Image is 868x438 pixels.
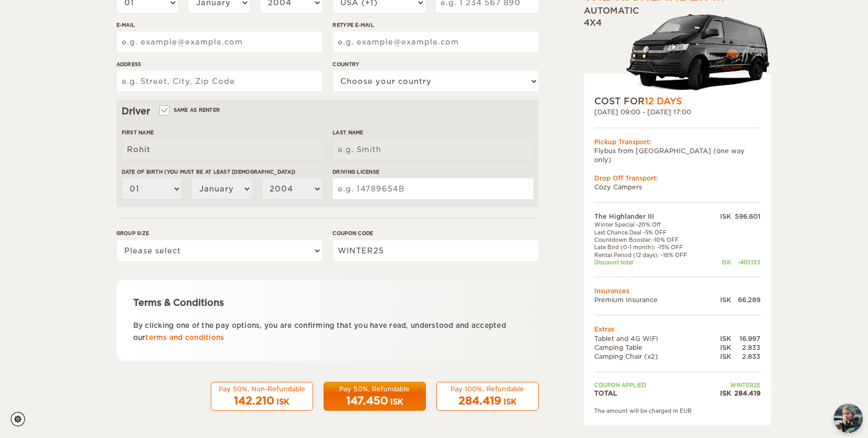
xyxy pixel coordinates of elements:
button: Pay 50%, Non-Refundable 142.210 ISK [211,382,313,411]
td: Cozy Campers [594,183,760,191]
td: TOTAL [594,389,710,398]
div: Automatic 4x4 [584,6,771,95]
div: ISK [710,212,731,221]
td: Discount total [594,259,710,266]
div: Terms & Conditions [133,296,522,309]
span: 147.450 [346,394,388,407]
div: 66.289 [731,296,760,305]
a: terms and conditions [145,334,224,341]
td: Late Bird (0-1 month): -15% OFF [594,244,710,251]
input: e.g. example@example.com [116,31,322,52]
td: Extras [594,325,760,334]
td: Coupon applied [594,381,710,389]
div: 284.419 [731,389,760,398]
div: 2.833 [731,343,760,352]
td: Flybus from [GEOGRAPHIC_DATA] (one way only) [594,146,760,164]
input: Same as renter [160,108,167,115]
label: Country [333,60,538,68]
div: ISK [710,334,731,343]
label: Address [116,60,322,68]
input: e.g. example@example.com [333,31,538,52]
button: Pay 50%, Refundable 147.450 ISK [324,382,426,411]
div: -401.133 [731,259,760,266]
td: Rental Period (12 days): -18% OFF [594,251,710,259]
div: ISK [710,296,731,305]
div: 16.997 [731,334,760,343]
label: Coupon code [333,229,538,237]
td: Tablet and 4G WIFI [594,334,710,343]
td: Premium Insurance [594,296,710,305]
input: e.g. 14789654B [333,178,533,199]
input: e.g. Street, City, Zip Code [116,71,322,92]
div: Driver [122,105,533,117]
td: Winter Special -20% Off [594,221,710,229]
td: Camping Table [594,343,710,352]
label: Date of birth (You must be at least [DEMOGRAPHIC_DATA]) [122,168,322,176]
div: [DATE] 09:00 - [DATE] 17:00 [594,108,760,117]
div: ISK [276,397,290,407]
input: e.g. William [122,139,322,160]
div: ISK [503,397,517,407]
label: Last Name [333,129,533,136]
td: Last Chance Deal -5% OFF [594,229,710,236]
div: ISK [710,389,731,398]
div: 596.601 [731,212,760,221]
td: Camping Chair (x2) [594,352,710,361]
img: stor-langur-4.png [626,8,771,95]
td: WINTER25 [710,381,760,389]
div: ISK [710,259,731,266]
div: COST FOR [594,95,760,108]
div: Pay 50%, Refundable [330,384,419,393]
td: Countdown Booster -10% OFF [594,236,710,243]
img: Freyja at Cozy Campers [834,404,863,433]
div: 2.833 [731,352,760,361]
a: Cookie settings [10,412,32,426]
span: 284.419 [458,394,501,407]
div: ISK [390,397,403,407]
label: Group size [116,229,322,237]
label: Same as renter [160,105,220,115]
input: e.g. Smith [333,139,533,160]
td: The Highlander III [594,212,710,221]
div: ISK [710,343,731,352]
label: First Name [122,129,322,136]
label: Driving License [333,168,533,176]
div: Drop Off Transport: [594,174,760,183]
span: 142.210 [234,394,274,407]
p: By clicking one of the pay options, you are confirming that you have read, understood and accepte... [133,319,522,344]
label: E-mail [116,21,322,29]
div: Pay 50%, Non-Refundable [218,384,306,393]
td: Insurances [594,286,760,295]
div: Pay 100%, Refundable [443,384,532,393]
button: chat-button [834,404,863,433]
div: ISK [710,352,731,361]
label: Retype E-mail [333,21,538,29]
div: The amount will be charged in EUR [594,408,760,415]
div: Pickup Transport: [594,137,760,146]
span: 12 Days [645,96,682,106]
button: Pay 100%, Refundable 284.419 ISK [436,382,539,411]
